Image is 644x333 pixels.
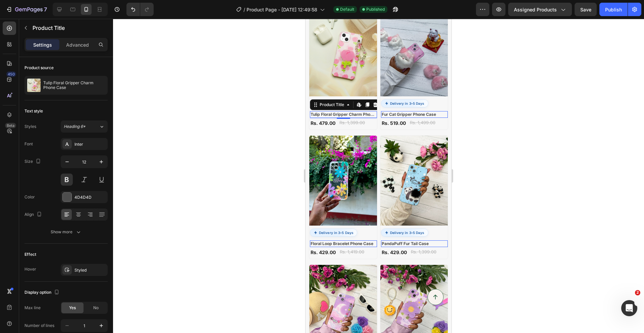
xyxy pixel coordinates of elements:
div: Styled [74,267,106,273]
div: 4D4D4D [74,194,106,200]
div: Product Title [13,83,40,89]
a: PandaPuff Fur Tail Case [75,117,143,207]
div: Rs. 429.00 [4,229,31,238]
div: Rs. 1,399.00 [105,229,131,237]
span: Delivery in 3–5 Days [4,210,52,218]
span: Heading 6* [64,124,86,130]
iframe: Intercom live chat [621,300,637,316]
div: Effect [24,251,36,257]
div: Display option [24,288,61,297]
span: Delivery in 3–5 Days [75,210,123,218]
p: Tulip Floral Gripper Charm Phone Case [43,81,105,90]
p: Advanced [66,41,89,48]
div: Rs. 479.00 [4,100,31,108]
span: Save [580,7,591,12]
a: Floral Loop Bracelet Phone Case [4,117,71,207]
div: Align [24,210,43,219]
span: Assigned Products [514,6,557,13]
div: Inter [74,141,106,147]
div: Font [24,141,33,147]
div: Max line [24,305,41,311]
button: Publish [599,3,628,16]
div: Undo/Redo [126,3,154,16]
p: 7 [44,5,47,13]
div: Beta [5,123,16,128]
span: Default [340,6,354,12]
span: Delivery in 3–5 Days [75,81,123,89]
div: Rs. 519.00 [75,100,101,108]
span: Product Page - [DATE] 12:49:58 [247,6,317,13]
iframe: Design area [306,19,451,333]
button: Assigned Products [508,3,572,16]
button: 7 [3,3,50,16]
span: 2 [635,290,640,295]
div: Rs. 429.00 [75,229,102,238]
div: Hover [24,266,36,272]
button: Show more [24,226,108,238]
h2: Floral Loop Bracelet Phone Case [4,222,71,228]
div: Publish [605,6,622,13]
img: product feature img [27,79,41,92]
div: Styles [24,124,36,130]
div: 450 [6,72,16,77]
div: Rs. 1,419.00 [34,229,59,237]
h2: Tulip Floral Gripper Charm Phone Case [4,92,71,99]
span: Published [366,6,385,12]
span: No [93,305,99,311]
h2: Fur Cat Gripper Phone Case [75,92,143,99]
div: Number of lines [24,323,54,329]
h2: PandaPuff Fur Tail Case [75,222,143,228]
div: Show more [51,229,82,235]
span: Yes [69,305,76,311]
span: / [244,6,245,13]
button: Heading 6* [61,121,108,133]
div: Rs. 1,399.00 [33,100,60,108]
p: Settings [33,41,52,48]
p: Product Title [33,24,105,32]
div: Product source [24,65,54,71]
button: Save [575,3,597,16]
div: Color [24,194,35,200]
div: Size [24,157,42,166]
div: Text style [24,108,43,114]
div: Rs. 1,499.00 [104,100,130,108]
